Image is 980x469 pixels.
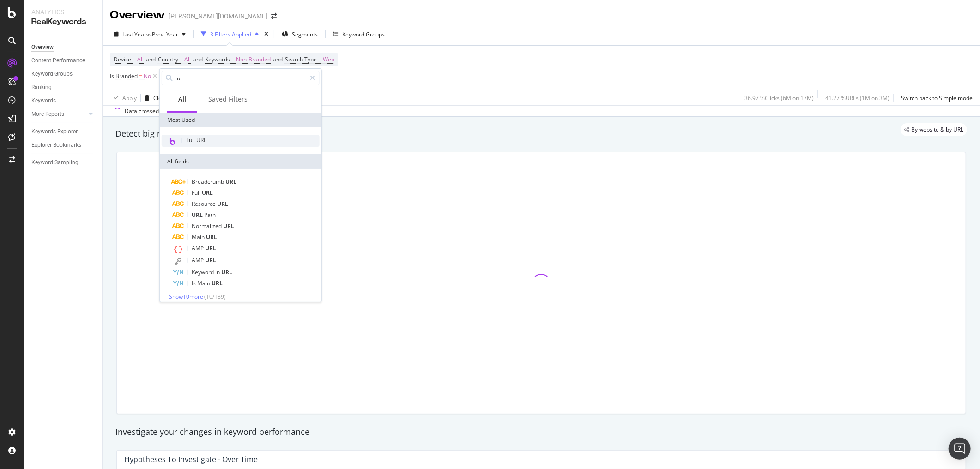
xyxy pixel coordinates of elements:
div: 36.97 % Clicks ( 6M on 17M ) [744,94,814,102]
span: URL [206,233,217,241]
span: in [215,268,221,276]
span: Keywords [205,55,230,63]
button: Keyword Groups [329,27,388,42]
span: URL [205,256,216,264]
a: Keyword Groups [31,69,96,79]
div: Keywords [31,96,56,106]
a: Explorer Bookmarks [31,140,96,150]
a: Keywords [31,96,96,106]
div: legacy label [901,123,967,136]
span: = [318,55,321,63]
a: Content Performance [31,56,96,66]
div: More Reports [31,109,64,119]
button: 3 Filters Applied [197,27,262,42]
button: Last YearvsPrev. Year [110,27,189,42]
span: No [144,70,151,83]
span: Show 10 more [169,293,203,301]
a: Ranking [31,83,96,92]
span: Main [197,279,212,287]
input: Search by field name [176,71,306,85]
span: and [193,55,203,63]
span: and [273,55,283,63]
span: URL [217,200,228,208]
a: Overview [31,42,96,52]
div: RealKeywords [31,17,95,27]
div: Apply [122,94,137,102]
div: All fields [160,154,321,169]
span: URL [192,211,204,219]
div: Keyword Groups [342,30,385,38]
span: By website & by URL [911,127,963,132]
div: Keywords Explorer [31,127,78,137]
span: Breadcrumb [192,178,225,186]
div: Most Used [160,113,321,127]
div: Hypotheses to Investigate - Over Time [124,455,258,464]
span: vs Prev. Year [146,30,178,38]
div: Analytics [31,7,95,17]
span: = [231,55,235,63]
span: AMP [192,256,205,264]
div: Ranking [31,83,52,92]
span: Search Type [285,55,317,63]
div: Investigate your changes in keyword performance [115,426,967,438]
span: = [180,55,183,63]
span: and [146,55,156,63]
span: URL [212,279,223,287]
span: URL [221,268,232,276]
span: All [184,53,191,66]
span: URL [202,189,213,197]
span: Country [158,55,178,63]
div: Switch back to Simple mode [901,94,973,102]
span: ( 10 / 189 ) [204,293,226,301]
a: More Reports [31,109,86,119]
div: [PERSON_NAME][DOMAIN_NAME] [169,12,267,21]
div: Content Performance [31,56,85,66]
span: Is [192,279,197,287]
div: Overview [110,7,165,23]
span: Normalized [192,222,223,230]
span: = [133,55,136,63]
div: Keyword Sampling [31,158,79,168]
span: Resource [192,200,217,208]
span: Segments [292,30,318,38]
div: 41.27 % URLs ( 1M on 3M ) [825,94,889,102]
span: Full [192,189,202,197]
span: URL [225,178,236,186]
span: All [137,53,144,66]
button: Switch back to Simple mode [897,90,973,105]
span: Last Year [122,30,146,38]
span: Web [323,53,334,66]
div: Overview [31,42,54,52]
div: All [178,95,186,104]
div: Saved Filters [208,95,248,104]
span: AMP [192,244,205,252]
div: Data crossed with the Crawl [125,107,197,115]
button: Segments [278,27,321,42]
div: Clear [153,94,167,102]
div: times [262,30,270,39]
div: 3 Filters Applied [210,30,251,38]
span: Main [192,233,206,241]
span: URL [205,244,216,252]
div: Open Intercom Messenger [949,438,971,460]
span: URL [223,222,234,230]
span: Is Branded [110,72,138,80]
span: Path [204,211,216,219]
a: Keyword Sampling [31,158,96,168]
span: = [139,72,142,80]
a: Keywords Explorer [31,127,96,137]
span: Full URL [186,136,206,144]
button: Apply [110,90,137,105]
div: arrow-right-arrow-left [271,13,277,19]
button: Clear [141,90,167,105]
div: Keyword Groups [31,69,73,79]
span: Device [114,55,131,63]
span: Keyword [192,268,215,276]
span: Non-Branded [236,53,271,66]
div: Explorer Bookmarks [31,140,81,150]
